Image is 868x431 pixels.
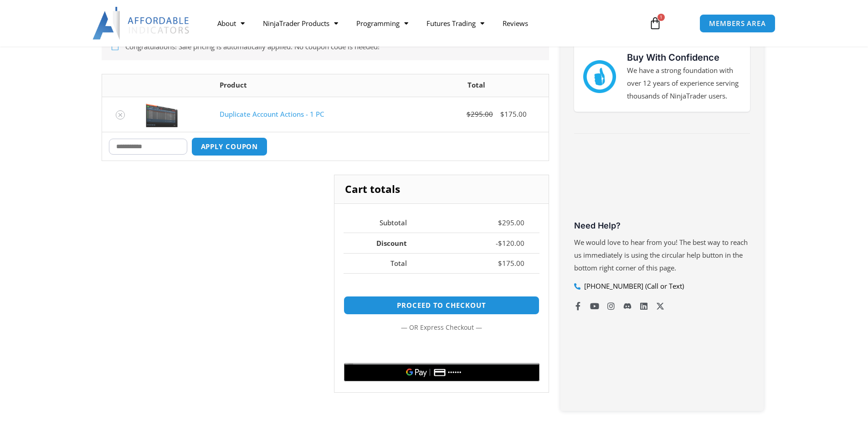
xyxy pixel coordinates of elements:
span: $ [500,109,504,119]
a: Proceed to checkout [344,296,539,315]
a: About [208,13,254,34]
span: MEMBERS AREA [709,20,766,27]
iframe: PayPal Message 1 [344,284,539,292]
img: mark thumbs good 43913 | Affordable Indicators – NinjaTrader [583,60,616,93]
a: MEMBERS AREA [699,14,776,33]
bdi: 120.00 [498,239,524,248]
text: •••••• [448,369,462,376]
img: Screenshot 2024-08-26 15414455555 | Affordable Indicators – NinjaTrader [146,102,178,127]
span: 1 [657,14,665,21]
bdi: 295.00 [467,109,493,119]
iframe: Secure express checkout frame [342,338,541,360]
a: NinjaTrader Products [254,13,347,34]
h2: Cart totals [334,175,548,203]
span: $ [467,109,471,119]
span: [PHONE_NUMBER] (Call or Text) [582,280,684,293]
nav: Menu [208,13,638,34]
a: Programming [347,13,417,34]
span: $ [498,259,502,268]
p: — or — [344,322,539,333]
span: $ [498,239,502,248]
h3: Need Help? [574,220,750,231]
a: 1 [635,10,675,36]
th: Product [213,74,404,97]
th: Total [344,253,422,274]
th: Subtotal [344,213,422,233]
p: We have a strong foundation with over 12 years of experience serving thousands of NinjaTrader users. [627,64,741,103]
span: $ [498,218,502,227]
a: Reviews [493,13,537,34]
button: Apply coupon [191,137,268,156]
th: Total [404,74,548,97]
img: LogoAI | Affordable Indicators – NinjaTrader [92,7,190,40]
h3: Buy With Confidence [627,51,741,64]
iframe: Customer reviews powered by Trustpilot [574,150,750,218]
a: Duplicate Account Actions - 1 PC [220,109,324,119]
bdi: 175.00 [498,259,524,268]
th: Discount [344,233,422,253]
bdi: 175.00 [500,109,527,119]
span: - [496,239,498,248]
span: We would love to hear from you! The best way to reach us immediately is using the circular help b... [574,238,748,272]
a: Futures Trading [417,13,493,34]
button: Buy with GPay [344,363,539,381]
a: Remove Duplicate Account Actions - 1 PC from cart [116,110,125,119]
bdi: 295.00 [498,218,524,227]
